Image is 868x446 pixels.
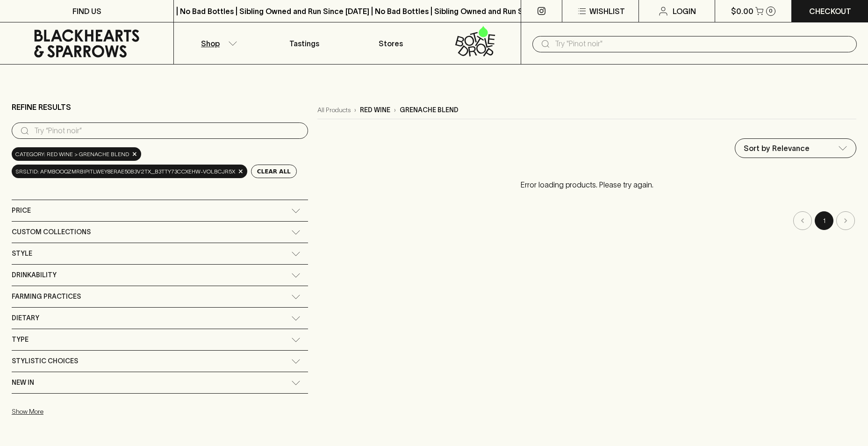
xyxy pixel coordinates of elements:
[12,329,308,350] div: Type
[317,170,856,200] p: Error loading products. Please try again.
[354,105,356,115] p: ›
[201,38,220,49] p: Shop
[12,243,308,264] div: Style
[769,8,773,14] p: 0
[12,101,71,113] p: Refine Results
[347,22,434,64] a: Stores
[731,6,753,17] p: $0.00
[238,166,244,176] span: ×
[34,123,301,138] input: Try “Pinot noir”
[12,291,81,302] span: Farming Practices
[15,150,129,159] span: Category: red wine > grenache blend
[12,205,31,216] span: Price
[317,211,856,230] nav: pagination navigation
[673,6,696,17] p: Login
[815,211,833,230] button: page 1
[12,372,308,393] div: New In
[12,286,308,307] div: Farming Practices
[809,6,851,17] p: Checkout
[15,167,235,176] span: srsltid: AfmBOoqZMrbIpItlwEy8erAe50b3V2Tx_b3tTy73CcxEHw-vOlBcJR5x
[12,312,39,324] span: Dietary
[12,351,308,372] div: Stylistic Choices
[132,149,137,159] span: ×
[174,22,260,64] button: Shop
[261,22,347,64] a: Tastings
[555,36,849,51] input: Try "Pinot noir"
[360,105,390,115] p: red wine
[735,139,856,158] div: Sort by Relevance
[12,355,78,367] span: Stylistic Choices
[394,105,396,115] p: ›
[744,143,810,154] p: Sort by Relevance
[72,6,101,17] p: FIND US
[12,200,308,221] div: Price
[12,377,34,388] span: New In
[12,265,308,286] div: Drinkability
[251,165,297,178] button: Clear All
[317,105,351,115] a: All Products
[12,269,57,281] span: Drinkability
[400,105,459,115] p: grenache blend
[12,226,91,238] span: Custom Collections
[379,38,403,49] p: Stores
[12,248,32,259] span: Style
[12,334,29,345] span: Type
[12,402,134,421] button: Show More
[589,6,625,17] p: Wishlist
[289,38,319,49] p: Tastings
[12,222,308,243] div: Custom Collections
[12,308,308,329] div: Dietary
